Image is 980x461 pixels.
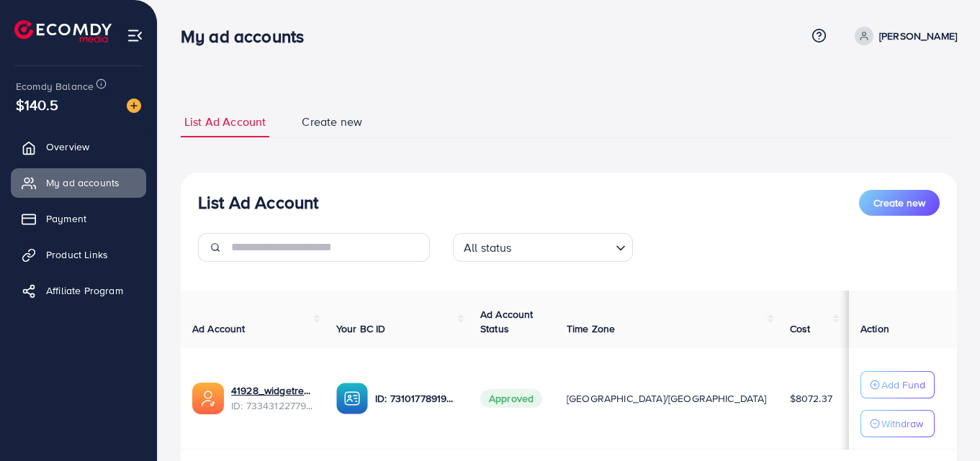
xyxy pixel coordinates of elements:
span: Overview [46,140,89,154]
button: Create new [859,190,940,216]
span: Time Zone [567,321,615,336]
a: Product Links [11,240,146,269]
input: Search for option [516,234,610,258]
a: Payment [11,204,146,233]
p: [PERSON_NAME] [879,27,957,45]
span: Affiliate Program [46,283,123,298]
span: Action [860,321,889,336]
button: Withdraw [860,410,935,437]
span: Ad Account [192,321,246,336]
span: Approved [480,389,542,408]
span: $140.5 [16,94,58,115]
img: image [127,99,141,113]
span: ID: 7334312277904097282 [231,398,313,413]
p: Withdraw [881,415,923,432]
img: ic-ba-acc.ded83a64.svg [336,383,368,414]
p: Add Fund [881,376,925,393]
span: Product Links [46,247,108,262]
span: Your BC ID [336,321,386,336]
span: My ad accounts [46,175,120,190]
button: Add Fund [860,371,935,398]
a: Overview [11,132,146,161]
h3: List Ad Account [198,192,318,213]
span: List Ad Account [184,114,266,130]
a: 41928_widgetrend_1707652682090 [231,383,313,398]
span: Cost [790,321,811,336]
p: ID: 7310177891982245890 [375,390,457,407]
span: Ecomdy Balance [16,79,94,93]
span: Payment [46,211,86,226]
img: logo [14,20,112,42]
h3: My ad accounts [181,26,315,47]
a: [PERSON_NAME] [849,27,957,45]
span: $8072.37 [790,391,832,406]
img: menu [127,27,143,44]
a: My ad accounts [11,168,146,197]
img: ic-ads-acc.e4c84228.svg [192,383,224,414]
div: <span class='underline'>41928_widgetrend_1707652682090</span></br>7334312277904097282 [231,383,313,413]
span: Create new [302,114,362,130]
span: Create new [873,196,925,210]
a: Affiliate Program [11,276,146,305]
iframe: Chat [919,396,969,450]
span: All status [461,237,515,258]
span: [GEOGRAPHIC_DATA]/[GEOGRAPHIC_DATA] [567,391,767,406]
div: Search for option [453,233,633,262]
span: Ad Account Status [480,307,534,336]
